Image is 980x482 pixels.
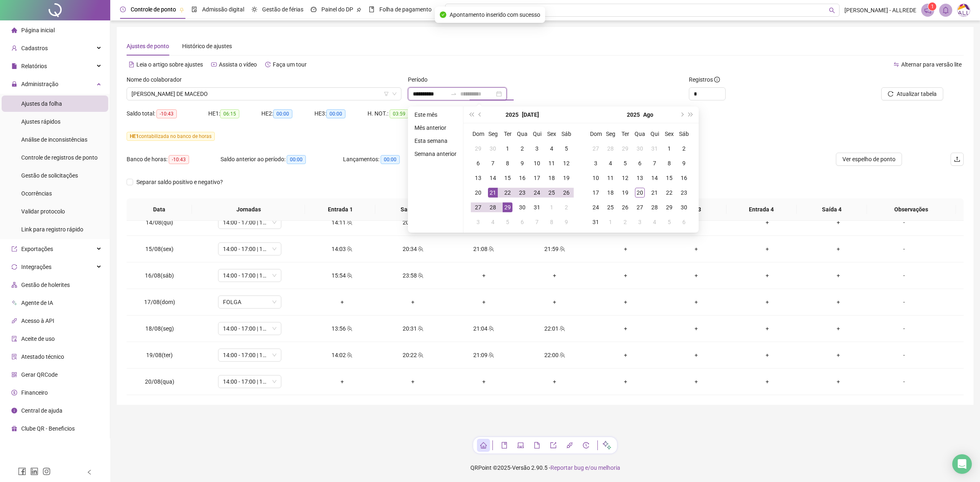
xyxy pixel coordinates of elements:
span: gift [11,426,17,431]
td: 2025-08-21 [647,185,662,200]
td: 2025-08-15 [662,171,677,185]
div: 8 [664,158,674,168]
div: H. NOT.: [367,109,433,118]
label: Nome do colaborador [127,75,187,84]
th: Sáb [677,127,691,141]
td: 2025-08-18 [603,185,618,200]
button: super-next-year [686,107,695,123]
div: 29 [473,144,483,153]
span: Observações [873,205,949,214]
div: 11 [606,173,615,183]
span: Histórico de ajustes [182,43,232,49]
th: Dom [471,127,486,141]
td: 2025-07-04 [544,141,559,156]
td: 2025-08-24 [588,200,603,215]
span: solution [11,354,17,360]
span: Reportar bug e/ou melhoria [550,464,620,471]
span: Assista o vídeo [219,61,257,68]
span: Separar saldo positivo e negativo? [133,178,226,187]
span: Gestão de solicitações [21,172,78,179]
span: LIDIA DIAS DE MACEDO [131,88,396,100]
td: 2025-08-20 [633,185,647,200]
span: Integrações [21,264,51,270]
td: 2025-08-05 [500,215,515,229]
div: 7 [650,158,659,168]
button: Atualizar tabela [881,87,943,100]
div: 19 [561,173,571,183]
div: 27 [473,202,483,212]
span: Gestão de holerites [21,282,70,288]
span: pushpin [356,7,361,12]
label: Período [408,75,433,84]
div: 18 [547,173,557,183]
div: 25 [547,188,557,198]
div: 20 [635,188,645,198]
span: Controle de registros de ponto [21,154,98,161]
button: next-year [677,107,686,123]
span: export [550,442,557,449]
span: Ver espelho de ponto [842,155,895,164]
span: bell [942,7,949,14]
span: notification [924,7,931,14]
div: 3 [532,144,542,153]
th: Seg [603,127,618,141]
th: Sex [662,127,677,141]
span: Exportações [21,246,53,252]
span: file-text [129,62,134,67]
td: 2025-08-28 [647,200,662,215]
span: Agente de IA [21,300,53,306]
td: 2025-08-30 [677,200,691,215]
span: qrcode [11,372,17,378]
td: 2025-07-09 [515,156,530,171]
div: 19 [620,188,630,198]
span: Aceite de uso [21,335,55,342]
div: 29 [620,144,630,153]
div: 24 [532,188,542,198]
span: Alternar para versão lite [901,61,962,68]
img: 75003 [958,4,970,16]
span: 14:00 - 17:00 | 18:00 - 22:20 [223,216,276,229]
span: lock [11,81,17,87]
button: year panel [506,107,519,123]
span: Atestado técnico [21,353,64,360]
th: Qui [530,127,544,141]
span: FOLGA [223,296,276,308]
td: 2025-07-28 [486,200,500,215]
td: 2025-07-02 [515,141,530,156]
div: 11 [547,158,557,168]
li: Este mês [411,110,460,120]
div: 15 [664,173,674,183]
th: Dom [588,127,603,141]
div: 25 [606,202,615,212]
div: 22 [503,188,512,198]
th: Data [127,198,192,221]
div: 24 [591,202,601,212]
div: 2 [679,144,689,153]
span: clock-circle [120,7,126,12]
div: 1 [547,202,557,212]
div: 17 [532,173,542,183]
td: 2025-07-29 [618,141,633,156]
span: 00:00 [326,109,345,118]
span: swap [893,62,899,67]
td: 2025-07-05 [559,141,574,156]
span: book [369,7,374,12]
div: 31 [650,144,659,153]
span: apartment [11,282,17,288]
span: Admissão digital [202,6,244,13]
td: 2025-07-27 [471,200,486,215]
span: Faça um tour [273,61,307,68]
div: 12 [561,158,571,168]
span: Clube QR - Beneficios [21,425,75,432]
span: Folha de pagamento [379,6,432,13]
span: file [11,63,17,69]
td: 2025-08-08 [662,156,677,171]
span: Análise de inconsistências [21,136,87,143]
div: 18 [606,188,615,198]
div: 22 [664,188,674,198]
div: 30 [488,144,498,153]
div: 14 [488,173,498,183]
li: Mês anterior [411,123,460,133]
div: 9 [517,158,527,168]
td: 2025-07-28 [603,141,618,156]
